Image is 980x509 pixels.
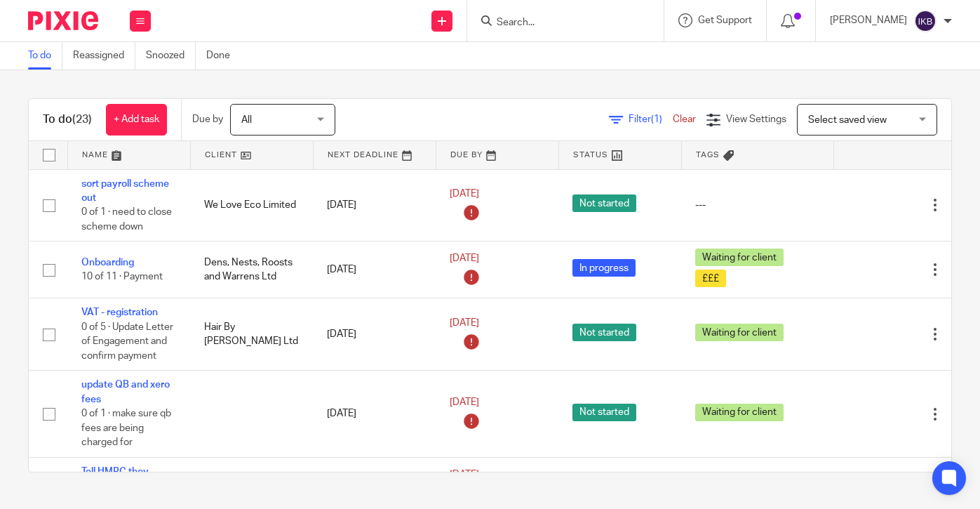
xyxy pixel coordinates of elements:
span: View Settings [726,114,786,124]
a: Snoozed [146,42,196,70]
input: Search [495,17,622,29]
span: Waiting for client [695,249,784,266]
a: To do [28,42,62,70]
span: All [241,115,252,125]
span: [DATE] [450,253,479,263]
a: sort payroll scheme out [81,179,169,203]
span: 10 of 11 · Payment [81,272,163,282]
span: Waiting for client [695,324,784,341]
span: 0 of 1 · need to close scheme down [81,207,172,232]
img: Pixie [28,11,98,30]
span: (1) [651,114,662,124]
td: Dens, Nests, Roosts and Warrens Ltd [190,242,313,298]
a: Reassigned [73,42,135,70]
span: [DATE] [450,189,479,199]
span: Get Support [698,15,752,25]
span: Select saved view [808,115,887,125]
a: Clear [673,114,696,124]
span: Waiting for client [695,404,784,421]
img: svg%3E [914,10,937,32]
span: [DATE] [450,397,479,407]
span: (23) [72,114,92,125]
a: update QB and xero fees [81,380,170,404]
span: £££ [695,270,726,287]
span: Not started [572,324,636,341]
td: We Love Eco Limited [190,169,313,242]
h1: To do [43,112,92,127]
td: [DATE] [313,169,436,242]
span: Tags [696,151,720,159]
span: [DATE] [450,470,479,480]
p: Due by [192,112,223,126]
a: Onboarding [81,258,134,267]
span: Not started [572,194,636,212]
td: [DATE] [313,298,436,371]
span: 0 of 5 · Update Letter of Engagement and confirm payment [81,322,173,361]
span: 0 of 1 · make sure qb fees are being charged for [81,409,171,447]
span: [DATE] [450,318,479,328]
span: Filter [629,114,673,124]
span: In progress [572,259,636,277]
a: VAT - registration [81,308,158,317]
td: Hair By [PERSON_NAME] Ltd [190,298,313,371]
td: [DATE] [313,242,436,298]
p: [PERSON_NAME] [830,13,907,27]
td: [DATE] [313,371,436,457]
a: + Add task [106,104,167,135]
span: Not started [572,404,636,421]
a: Tell HMRC they dormant [81,467,149,491]
a: Done [206,42,241,70]
div: --- [695,198,819,212]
